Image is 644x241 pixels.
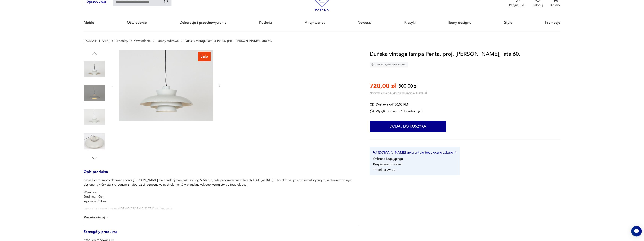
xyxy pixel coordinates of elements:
[370,91,427,95] p: Najniższa cena z 30 dni przed obniżką: 800,00 zł
[545,14,560,31] a: Promocje
[84,190,359,204] p: Wymiary: średnica: 40cm wysokość: 20cm
[198,52,211,61] div: Sale
[180,14,227,31] a: Dekoracje i przechowywanie
[84,230,359,238] h3: Szczegóły produktu
[370,50,520,59] h1: Duńska vintage lampa Penta, proj. [PERSON_NAME], lata 60.
[509,3,525,7] p: Patyna B2B
[259,14,272,31] a: Kuchnia
[370,82,396,90] p: 720,00 zł
[532,3,543,7] p: Zaloguj
[84,207,359,211] p: Lampa jest ma widoczne ś[DEMOGRAPHIC_DATA] użytkowania.
[370,102,374,107] img: Ikona dostawy
[455,151,456,153] img: Ikona strzałki w prawo
[127,14,147,31] a: Oświetlenie
[373,150,456,155] button: [DOMAIN_NAME] gwarantuje bezpieczne zakupy
[84,59,105,80] img: Zdjęcie produktu Duńska vintage lampa Penta, proj. Jo Hammerborg, lata 60.
[84,14,94,31] a: Meble
[134,39,151,43] a: Oświetlenie
[84,216,109,219] button: Rozwiń więcej
[84,0,109,3] a: Sprzedawaj
[84,83,105,104] img: Zdjęcie produktu Duńska vintage lampa Penta, proj. Jo Hammerborg, lata 60.
[448,14,471,31] a: Ikony designu
[404,14,416,31] a: Klasyki
[84,131,105,152] img: Zdjęcie produktu Duńska vintage lampa Penta, proj. Jo Hammerborg, lata 60.
[373,168,395,172] li: 14 dni na zwrot
[371,63,375,66] img: Ikona diamentu
[398,83,417,90] p: 800,00 zł
[357,14,372,31] a: Nowości
[373,162,401,166] li: Bezpieczna dostawa
[631,226,642,236] iframe: Smartsupp widget button
[84,178,359,187] p: ampa Penta, zaprojektowana przez [PERSON_NAME] dla duńskiej manufaktury Fog & Mørup, była produko...
[370,102,423,107] div: Dostawa od 100,00 PLN
[504,14,512,31] a: Style
[370,109,423,114] div: Wysyłka w ciągu 7 dni roboczych
[373,151,377,154] img: Ikona certyfikatu
[185,39,272,43] p: Duńska vintage lampa Penta, proj. [PERSON_NAME], lata 60.
[119,50,213,121] img: Zdjęcie produktu Duńska vintage lampa Penta, proj. Jo Hammerborg, lata 60.
[84,107,105,128] img: Zdjęcie produktu Duńska vintage lampa Penta, proj. Jo Hammerborg, lata 60.
[157,39,179,43] a: Lampy sufitowe
[370,121,446,132] button: Dodaj do koszyka
[370,62,408,67] div: Unikat - tylko jedna sztuka!
[84,171,359,178] h3: Opis produktu
[305,14,325,31] a: Antykwariat
[373,157,403,161] li: Ochrona Kupującego
[550,3,560,7] p: Koszyk
[84,39,109,43] a: [DOMAIN_NAME]
[105,216,109,219] img: chevron down
[115,39,128,43] a: Produkty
